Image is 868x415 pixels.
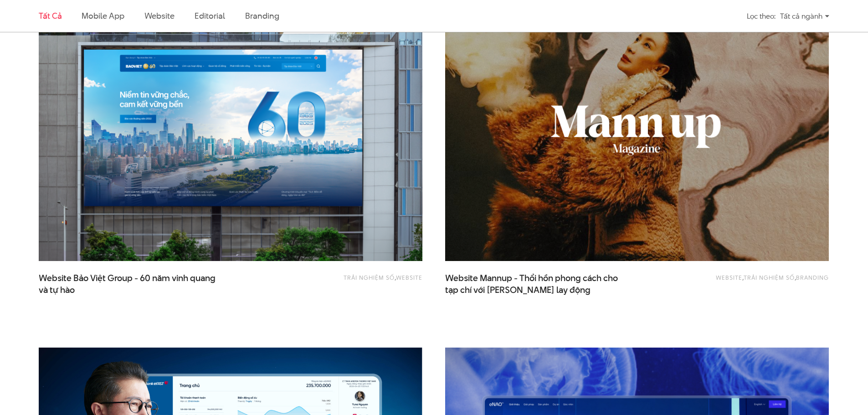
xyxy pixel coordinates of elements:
[245,10,279,21] a: Branding
[780,8,829,24] div: Tất cả ngành
[39,284,75,296] span: và tự hào
[39,272,221,295] a: Website Bảo Việt Group - 60 năm vinh quangvà tự hào
[796,273,829,282] a: Branding
[445,272,627,295] a: Website Mannup - Thổi hồn phong cách chotạp chí với [PERSON_NAME] lay động
[269,272,422,291] div: ,
[195,10,225,21] a: Editorial
[39,272,221,295] span: Website Bảo Việt Group - 60 năm vinh quang
[675,272,829,291] div: , ,
[144,10,175,21] a: Website
[716,273,742,282] a: Website
[747,8,776,24] div: Lọc theo:
[39,4,422,261] img: BaoViet 60 năm
[82,10,124,21] a: Mobile app
[744,273,795,282] a: Trải nghiệm số
[445,272,627,295] span: Website Mannup - Thổi hồn phong cách cho
[445,284,591,296] span: tạp chí với [PERSON_NAME] lay động
[396,273,422,282] a: Website
[39,10,62,21] a: Tất cả
[344,273,395,282] a: Trải nghiệm số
